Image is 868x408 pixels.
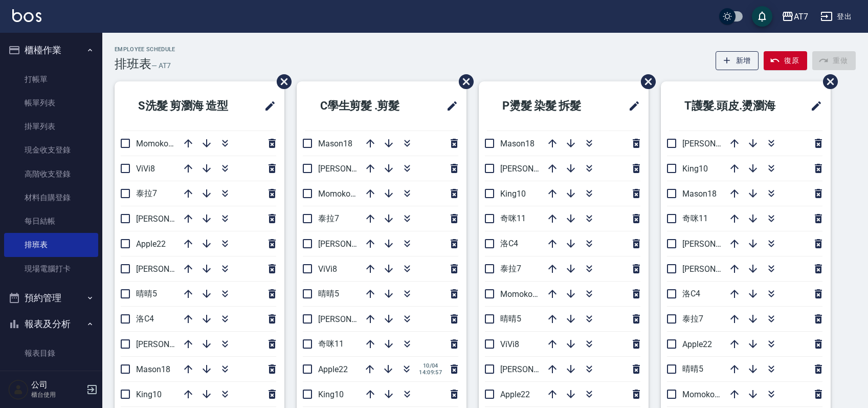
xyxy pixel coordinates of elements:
[318,289,339,298] span: 晴晴5
[682,364,703,374] span: 晴晴5
[682,189,717,199] span: Mason18
[633,67,657,97] span: 刪除班表
[500,364,566,374] span: [PERSON_NAME]2
[136,164,155,174] span: ViVi8
[12,9,41,22] img: Logo
[682,164,708,174] span: King10
[4,115,98,138] a: 掛單列表
[682,314,703,324] span: 泰拉7
[815,67,839,97] span: 刪除班表
[136,289,157,298] span: 晴晴5
[4,341,98,365] a: 報表目錄
[669,88,797,124] h2: T護髮.頭皮.燙瀏海
[500,139,535,148] span: Mason18
[682,213,708,223] span: 奇咪11
[487,88,609,124] h2: P燙髮 染髮 拆髮
[4,37,98,63] button: 櫃檯作業
[794,10,808,23] div: AT7
[682,264,748,274] span: [PERSON_NAME]9
[4,162,98,186] a: 高階收支登錄
[136,139,177,148] span: Momoko12
[318,364,348,374] span: Apple22
[500,164,566,174] span: [PERSON_NAME]9
[31,380,83,390] h5: 公司
[4,233,98,256] a: 排班表
[136,188,157,198] span: 泰拉7
[115,46,175,53] h2: Employee Schedule
[682,139,748,148] span: [PERSON_NAME]2
[500,213,526,223] span: 奇咪11
[682,339,712,349] span: Apple22
[4,311,98,337] button: 報表及分析
[136,314,154,324] span: 洛C4
[305,88,427,124] h2: C學生剪髮 .剪髮
[500,314,521,324] span: 晴晴5
[258,94,276,118] span: 修改班表的標題
[500,239,518,248] span: 洛C4
[4,257,98,281] a: 現場電腦打卡
[451,67,475,97] span: 刪除班表
[419,362,442,369] span: 10/04
[136,364,170,374] span: Mason18
[136,239,166,249] span: Apple22
[804,94,822,118] span: 修改班表的標題
[500,339,519,349] span: ViVi8
[269,67,293,97] span: 刪除班表
[4,365,98,389] a: 店家日報表
[682,239,748,249] span: [PERSON_NAME]6
[4,209,98,233] a: 每日結帳
[752,6,772,27] button: save
[716,51,759,70] button: 新增
[440,94,458,118] span: 修改班表的標題
[500,289,542,299] span: Momoko12
[136,390,162,399] span: King10
[500,189,526,199] span: King10
[136,339,202,349] span: [PERSON_NAME]6
[318,339,344,349] span: 奇咪11
[4,186,98,209] a: 材料自購登錄
[4,138,98,162] a: 現金收支登錄
[764,51,807,70] button: 復原
[816,7,856,26] button: 登出
[419,369,442,376] span: 14:09:57
[500,390,530,399] span: Apple22
[8,379,29,400] img: Person
[151,60,171,71] h6: — AT7
[4,68,98,91] a: 打帳單
[136,264,202,274] span: [PERSON_NAME]2
[31,390,83,399] p: 櫃台使用
[622,94,640,118] span: 修改班表的標題
[4,91,98,115] a: 帳單列表
[318,189,360,199] span: Momoko12
[682,289,700,298] span: 洛C4
[115,57,151,71] h3: 排班表
[318,314,384,324] span: [PERSON_NAME]6
[777,6,812,27] button: AT7
[318,139,352,148] span: Mason18
[682,390,724,399] span: Momoko12
[123,88,251,124] h2: S洗髮 剪瀏海 造型
[318,164,384,174] span: [PERSON_NAME]9
[318,264,337,274] span: ViVi8
[136,214,202,224] span: [PERSON_NAME]9
[4,285,98,311] button: 預約管理
[500,264,521,273] span: 泰拉7
[318,213,339,223] span: 泰拉7
[318,239,384,249] span: [PERSON_NAME]2
[318,390,344,399] span: King10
